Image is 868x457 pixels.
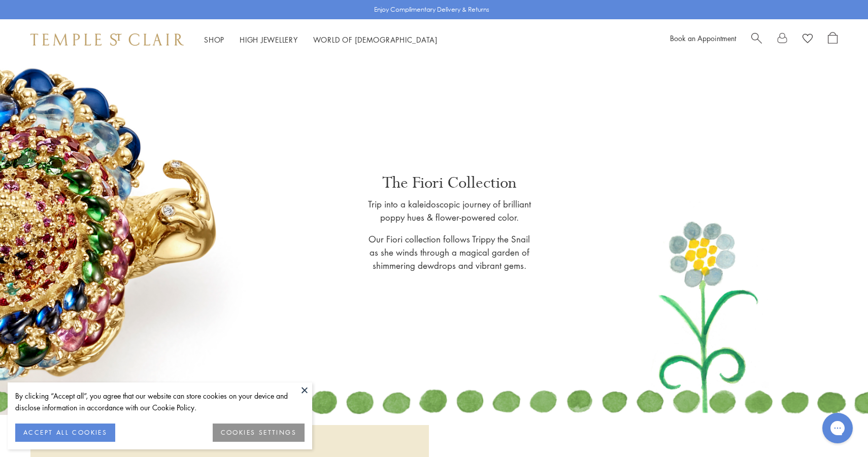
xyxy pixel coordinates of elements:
[213,424,305,442] button: COOKIES SETTINGS
[15,424,115,442] button: ACCEPT ALL COOKIES
[803,32,813,47] a: View Wishlist
[313,34,438,45] a: World of [DEMOGRAPHIC_DATA]World of [DEMOGRAPHIC_DATA]
[828,32,838,47] a: Open Shopping Bag
[204,34,224,45] a: ShopShop
[30,33,184,46] img: Temple St. Clair
[817,409,858,447] iframe: Gorgias live chat messenger
[374,5,489,15] p: Enjoy Complimentary Delivery & Returns
[670,33,736,43] a: Book an Appointment
[15,390,305,413] div: By clicking “Accept all”, you agree that our website can store cookies on your device and disclos...
[204,33,438,46] nav: Main navigation
[240,34,298,45] a: High JewelleryHigh Jewellery
[751,32,762,47] a: Search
